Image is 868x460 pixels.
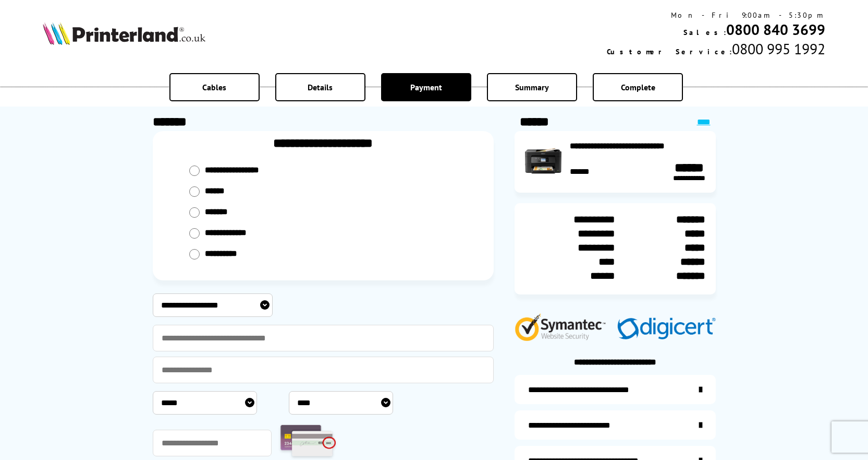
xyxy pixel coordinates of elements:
[202,82,226,92] span: Cables
[607,10,825,20] div: Mon - Fri 9:00am - 5:30pm
[683,28,726,37] span: Sales:
[308,82,333,92] span: Details
[621,82,655,92] span: Complete
[515,375,716,404] a: additional-ink
[732,39,825,58] span: 0800 995 1992
[43,22,205,45] img: Printerland Logo
[515,410,716,440] a: items-arrive
[410,82,442,92] span: Payment
[515,82,549,92] span: Summary
[726,20,825,39] a: 0800 840 3699
[607,47,732,56] span: Customer Service:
